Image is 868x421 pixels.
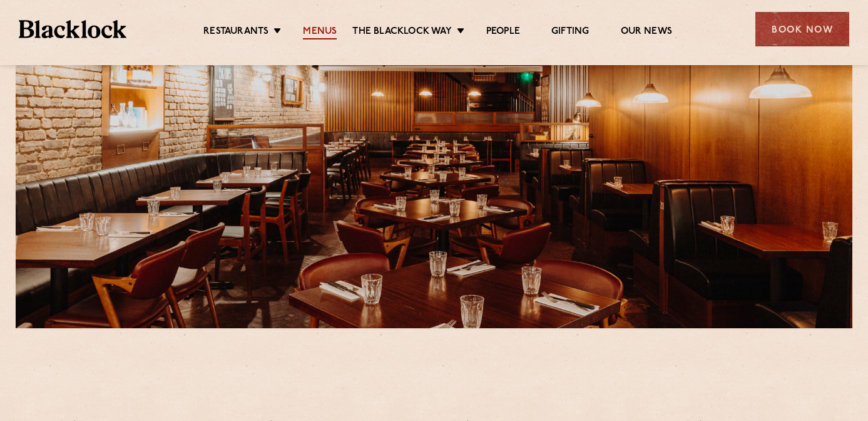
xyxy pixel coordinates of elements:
[203,26,268,39] a: Restaurants
[303,26,337,39] a: Menus
[621,26,673,39] a: Our News
[755,12,849,46] div: Book Now
[352,26,451,39] a: The Blacklock Way
[551,26,589,39] a: Gifting
[486,26,520,39] a: People
[19,20,126,38] img: BL_Textured_Logo-footer-cropped.svg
